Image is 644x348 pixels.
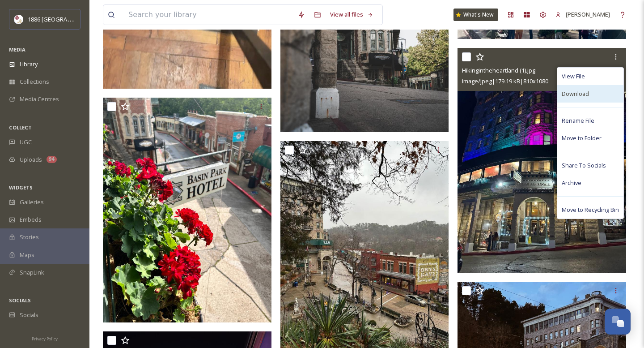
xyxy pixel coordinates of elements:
span: Move to Recycling Bin [562,206,619,214]
span: Embeds [20,215,42,224]
img: logos.png [14,15,23,24]
span: View File [562,72,585,81]
span: Hikingintheheartland (1).jpg [462,66,535,74]
a: What's New [453,9,498,21]
span: Collections [20,77,49,86]
span: Rename File [562,116,594,125]
span: Maps [20,251,34,259]
input: Search your library [124,5,293,25]
span: SOCIALS [9,297,31,304]
a: [PERSON_NAME] [551,6,614,23]
span: Uploads [20,155,42,164]
button: Open Chat [605,309,631,335]
span: SnapLink [20,268,44,277]
span: Galleries [20,198,44,206]
span: Share To Socials [562,161,606,170]
span: Library [20,60,38,69]
a: Privacy Policy [32,333,58,344]
span: Privacy Policy [32,336,58,342]
span: image/jpeg | 179.19 kB | 810 x 1080 [462,77,548,85]
span: MEDIA [9,46,25,53]
span: Stories [20,233,39,241]
span: Download [562,90,589,98]
span: Move to Folder [562,134,602,142]
span: Socials [20,311,38,319]
span: 1886 [GEOGRAPHIC_DATA] [28,15,98,23]
span: [PERSON_NAME] [566,10,610,18]
div: 94 [47,156,57,163]
span: COLLECT [9,124,32,131]
span: Archive [562,179,581,187]
span: UGC [20,138,32,146]
span: WIDGETS [9,184,33,191]
a: View all files [326,6,378,23]
img: stl_tour_guide_lady (2).jpg [103,98,271,322]
img: Hikingintheheartland (1).jpg [458,48,626,273]
span: Media Centres [20,95,59,103]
